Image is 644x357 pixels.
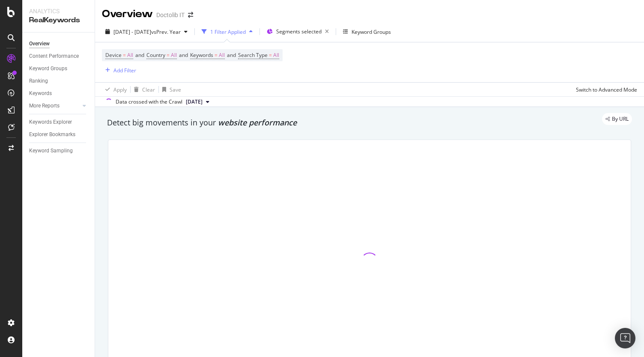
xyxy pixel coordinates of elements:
[263,25,332,39] button: Segments selected
[29,146,73,155] div: Keyword Sampling
[352,28,391,36] div: Keyword Groups
[29,52,79,61] div: Content Performance
[123,51,126,59] span: =
[131,83,155,96] button: Clear
[29,7,88,15] div: Analytics
[612,116,629,122] span: By URL
[186,98,203,106] span: 2025 Sep. 12th
[159,83,181,96] button: Save
[29,89,52,98] div: Keywords
[113,86,127,93] div: Apply
[102,65,136,75] button: Add Filter
[238,51,268,59] span: Search Type
[29,146,89,155] a: Keyword Sampling
[210,28,246,36] div: 1 Filter Applied
[29,39,50,48] div: Overview
[215,51,218,59] span: =
[29,101,60,110] div: More Reports
[29,101,80,110] a: More Reports
[572,83,637,96] button: Switch to Advanced Mode
[198,25,256,39] button: 1 Filter Applied
[135,51,144,59] span: and
[29,15,88,25] div: RealKeywords
[167,51,170,59] span: =
[146,51,165,59] span: Country
[269,51,272,59] span: =
[102,83,127,96] button: Apply
[188,12,193,18] div: arrow-right-arrow-left
[113,67,136,74] div: Add Filter
[29,89,89,98] a: Keywords
[182,97,213,107] button: [DATE]
[170,86,181,93] div: Save
[102,25,191,39] button: [DATE] - [DATE]vsPrev. Year
[29,77,48,86] div: Ranking
[116,98,182,106] div: Data crossed with the Crawl
[113,28,151,36] span: [DATE] - [DATE]
[602,113,632,125] div: legacy label
[276,28,322,35] span: Segments selected
[29,118,72,127] div: Keywords Explorer
[171,49,177,61] span: All
[127,49,133,61] span: All
[29,118,89,127] a: Keywords Explorer
[219,49,225,61] span: All
[142,86,155,93] div: Clear
[340,25,394,39] button: Keyword Groups
[273,49,279,61] span: All
[576,86,637,93] div: Switch to Advanced Mode
[29,130,89,139] a: Explorer Bookmarks
[151,28,181,36] span: vs Prev. Year
[29,52,89,61] a: Content Performance
[227,51,236,59] span: and
[156,11,185,19] div: Doctolib IT
[105,51,122,59] span: Device
[190,51,213,59] span: Keywords
[29,64,89,73] a: Keyword Groups
[102,7,153,21] div: Overview
[179,51,188,59] span: and
[29,130,75,139] div: Explorer Bookmarks
[29,77,89,86] a: Ranking
[615,328,635,348] div: Open Intercom Messenger
[29,39,89,48] a: Overview
[29,64,67,73] div: Keyword Groups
